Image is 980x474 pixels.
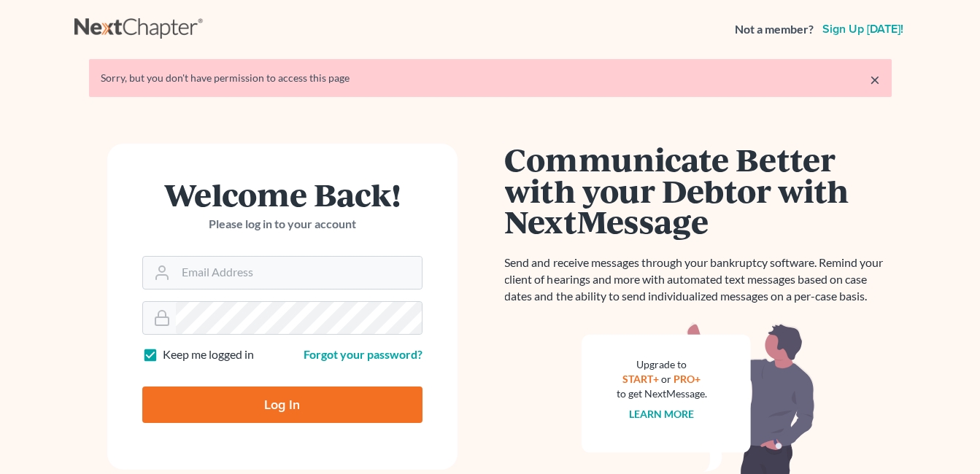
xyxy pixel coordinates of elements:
[870,71,880,88] a: ×
[674,373,701,385] a: PRO+
[505,255,892,305] p: Send and receive messages through your bankruptcy software. Remind your client of hearings and mo...
[163,346,254,363] label: Keep me logged in
[142,386,423,423] input: Log In
[622,373,659,385] a: START+
[101,71,880,85] div: Sorry, but you don't have permission to access this page
[735,21,814,38] strong: Not a member?
[142,216,423,233] p: Please log in to your account
[819,23,906,35] a: Sign up [DATE]!
[661,373,671,385] span: or
[176,257,422,289] input: Email Address
[617,357,707,372] div: Upgrade to
[142,179,423,210] h1: Welcome Back!
[505,144,892,237] h1: Communicate Better with your Debtor with NextMessage
[629,408,694,420] a: Learn more
[304,347,423,361] a: Forgot your password?
[617,386,707,401] div: to get NextMessage.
